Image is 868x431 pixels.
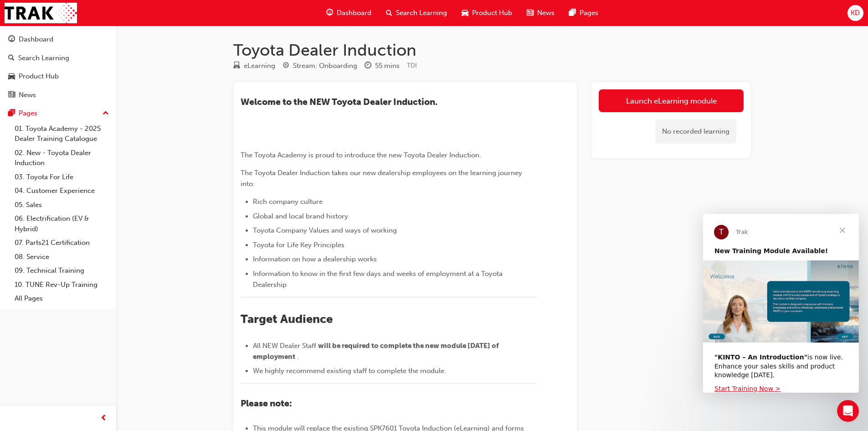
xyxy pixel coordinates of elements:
[599,89,744,112] a: Launch eLearning module
[851,8,860,18] span: KD
[19,108,37,119] div: Pages
[11,250,113,264] a: 08. Service
[293,61,357,71] div: Stream: Onboarding
[18,53,69,63] div: Search Learning
[11,264,113,278] a: 09. Technical Training
[655,119,736,144] div: No recorded learning
[569,7,576,19] span: pages-icon
[233,62,240,70] span: learningResourceType_ELEARNING-icon
[365,60,400,72] div: Duration
[462,7,468,19] span: car-icon
[837,400,859,422] iframe: Intercom live chat
[4,105,113,122] button: Pages
[337,8,371,18] span: Dashboard
[297,353,299,361] span: .
[386,7,392,19] span: search-icon
[562,4,606,22] a: pages-iconPages
[319,4,379,22] a: guage-iconDashboard
[253,342,316,350] span: All NEW Dealer Staff
[11,122,113,146] a: 01. Toyota Academy - 2025 Dealer Training Catalogue
[519,4,562,22] a: news-iconNews
[326,7,333,19] span: guage-icon
[11,184,113,198] a: 04. Customer Experience
[8,73,15,81] span: car-icon
[241,97,437,107] span: ​Welcome to the NEW Toyota Dealer Induction.
[8,54,15,62] span: search-icon
[580,8,598,18] span: Pages
[241,151,481,159] span: The Toyota Academy is proud to introduce the new Toyota Dealer Induction.
[472,8,512,18] span: Product Hub
[253,197,323,206] span: Rich company culture
[11,236,113,250] a: 07. Parts21 Certification
[11,278,113,292] a: 10. TUNE Rev-Up Training
[253,255,377,263] span: Information on how a dealership works
[253,241,344,249] span: Toyota for Life Key Principles
[8,109,15,118] span: pages-icon
[11,198,113,212] a: 05. Sales
[537,8,555,18] span: News
[703,214,859,393] iframe: Intercom live chat message
[365,62,371,70] span: clock-icon
[253,342,500,361] span: will be required to complete the new module [DATE] of employment
[5,3,77,23] img: Trak
[4,50,113,67] a: Search Learning
[454,4,519,22] a: car-iconProduct Hub
[4,29,113,105] button: DashboardSearch LearningProduct HubNews
[241,169,524,188] span: The Toyota Dealer Induction takes our new dealership employees on the learning journey into:
[233,40,751,60] h1: Toyota Dealer Induction
[4,31,113,48] a: Dashboard
[4,68,113,85] a: Product Hub
[244,61,275,71] div: eLearning
[407,62,417,69] span: Learning resource code
[103,108,109,119] span: up-icon
[4,87,113,104] a: News
[282,62,289,70] span: target-icon
[19,90,36,100] div: News
[11,291,113,306] a: All Pages
[241,398,292,409] span: Please note:
[19,71,59,82] div: Product Hub
[847,5,863,21] button: KD
[241,312,333,326] span: Target Audience
[282,60,357,72] div: Stream
[527,7,534,19] span: news-icon
[100,413,107,424] span: prev-icon
[233,60,275,72] div: Type
[253,367,446,375] span: We highly recommend existing staff to complete the module.
[253,212,348,220] span: Global and local brand history
[253,270,504,289] span: Information to know in the first few days and weeks of employment at a Toyota Dealership
[379,4,454,22] a: search-iconSearch Learning
[8,91,15,99] span: news-icon
[11,170,113,184] a: 03. Toyota For Life
[253,226,397,234] span: Toyota Company Values and ways of working
[8,36,15,44] span: guage-icon
[11,212,113,236] a: 06. Electrification (EV & Hybrid)
[396,8,447,18] span: Search Learning
[19,34,53,45] div: Dashboard
[11,146,113,170] a: 02. New - Toyota Dealer Induction
[375,61,400,71] div: 55 mins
